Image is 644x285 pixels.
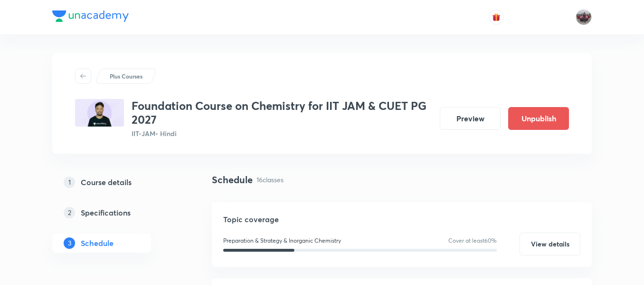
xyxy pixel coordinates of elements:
[492,13,501,21] img: avatar
[81,207,131,218] h5: Specifications
[132,99,432,127] h3: Foundation Course on Chemistry for IIT JAM & CUET PG 2027
[81,177,132,188] h5: Course details
[448,236,497,245] p: Cover at least 60 %
[52,10,129,22] img: Company Logo
[440,107,501,130] button: Preview
[64,207,75,218] p: 2
[132,128,432,138] p: IIT-JAM • Hindi
[212,173,253,187] h4: Schedule
[508,107,569,130] button: Unpublish
[64,177,75,188] p: 1
[223,214,580,225] h5: Topic coverage
[52,203,181,222] a: 2Specifications
[520,233,580,256] button: View details
[52,173,181,192] a: 1Course details
[64,237,75,249] p: 3
[489,10,504,25] button: avatar
[576,9,592,25] img: amirhussain Hussain
[110,72,142,80] p: Plus Courses
[223,236,341,245] p: Preparation & Strategy & Inorganic Chemistry
[81,237,114,249] h5: Schedule
[75,99,124,127] img: 5D594B97-D5AC-4F50-81D0-F60960A19225_plus.png
[52,10,129,24] a: Company Logo
[256,175,284,185] p: 16 classes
